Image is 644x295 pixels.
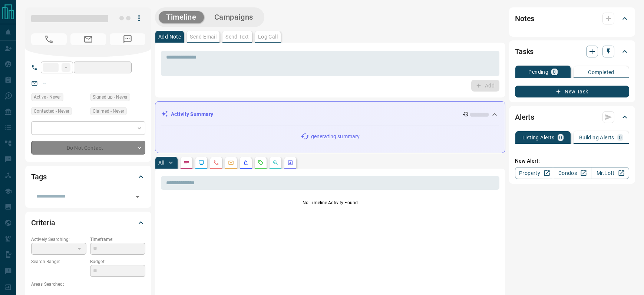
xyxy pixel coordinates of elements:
[31,171,46,183] h2: Tags
[311,133,360,140] p: generating summary
[34,107,69,115] span: Contacted - Never
[258,160,264,166] svg: Requests
[159,11,204,23] button: Timeline
[31,258,86,265] p: Search Range:
[553,69,556,74] p: 0
[588,70,614,75] p: Completed
[207,11,261,23] button: Campaigns
[93,93,128,101] span: Signed up - Never
[184,160,189,166] svg: Notes
[522,135,555,140] p: Listing Alerts
[579,135,614,140] p: Building Alerts
[287,160,293,166] svg: Agent Actions
[515,167,553,179] a: Property
[198,160,204,166] svg: Lead Browsing Activity
[213,160,219,166] svg: Calls
[591,167,629,179] a: Mr.Loft
[171,110,213,118] p: Activity Summary
[515,13,534,24] h2: Notes
[31,265,86,277] p: -- - --
[515,10,629,27] div: Notes
[515,86,629,97] button: New Task
[515,108,629,126] div: Alerts
[70,33,106,45] span: No Email
[515,157,629,165] p: New Alert:
[515,46,534,57] h2: Tasks
[228,160,234,166] svg: Emails
[43,80,46,86] a: --
[515,43,629,60] div: Tasks
[90,258,145,265] p: Budget:
[90,236,145,243] p: Timeframe:
[515,111,534,123] h2: Alerts
[559,135,562,140] p: 0
[158,34,181,39] p: Add Note
[161,107,499,121] div: Activity Summary
[31,141,145,155] div: Do Not Contact
[158,160,164,165] p: All
[31,281,145,288] p: Areas Searched:
[31,168,145,186] div: Tags
[31,214,145,232] div: Criteria
[110,33,145,45] span: No Number
[273,160,278,166] svg: Opportunities
[31,217,55,229] h2: Criteria
[93,107,124,115] span: Claimed - Never
[553,167,591,179] a: Condos
[132,192,143,202] button: Open
[243,160,249,166] svg: Listing Alerts
[31,236,86,243] p: Actively Searching:
[528,69,548,74] p: Pending
[34,93,61,101] span: Active - Never
[161,199,499,206] p: No Timeline Activity Found
[31,33,67,45] span: No Number
[619,135,622,140] p: 0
